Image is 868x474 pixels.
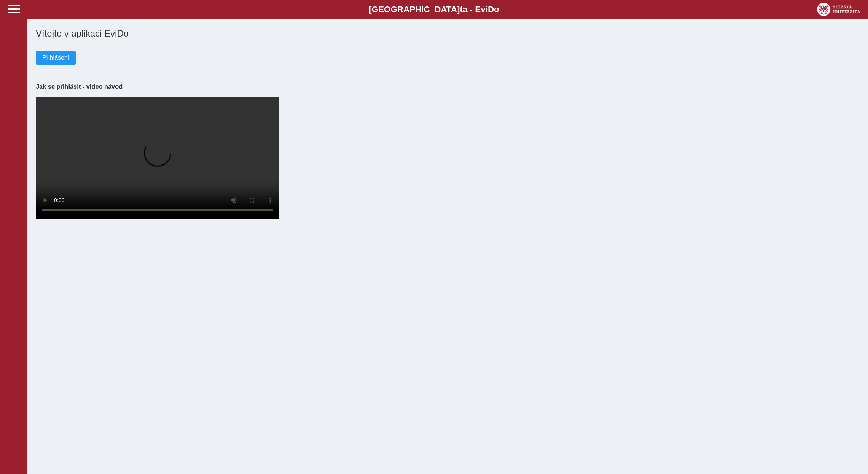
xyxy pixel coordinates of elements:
h3: Jak se přihlásit - video návod [36,83,859,90]
img: logo_web_su.png [817,3,860,16]
span: Přihlášení [42,54,69,61]
b: [GEOGRAPHIC_DATA] a - Evi [23,5,845,14]
span: D [488,5,494,14]
span: t [460,5,462,14]
h1: Vítejte v aplikaci EviDo [36,28,859,39]
span: o [494,5,499,14]
button: Přihlášení [36,51,76,65]
video: Your browser does not support the video tag. [36,97,279,219]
